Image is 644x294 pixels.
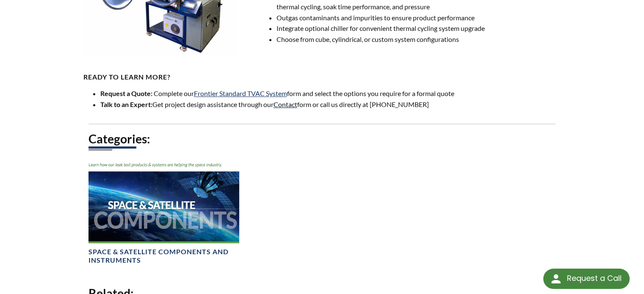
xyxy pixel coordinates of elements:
[88,247,239,265] h4: Space & Satellite Components and Instruments
[274,100,297,108] a: Contact
[297,100,429,108] span: form or call us directly at [PHONE_NUMBER]
[549,272,563,286] img: round button
[100,88,561,99] li: Complete our form and select the options you require for a formal quote
[100,89,152,97] strong: Request a Quote:
[88,131,556,147] h2: Categories:
[83,73,171,81] strong: Ready to learn more?
[567,269,621,288] div: Request a Call
[152,100,274,108] span: Get project design assistance through our
[276,12,561,23] li: Outgas contaminants and impurities to ensure product performance
[276,34,561,45] li: Choose from cube, cylindrical, or custom system configurations
[100,100,152,108] strong: Talk to an Expert:
[543,269,630,289] div: Request a Call
[194,89,287,97] a: Frontier Standard TVAC System
[88,159,239,265] a: Space & Satellite bannerSpace & Satellite Components and Instruments
[276,23,561,34] li: Integrate optional chiller for convenient thermal cycling system upgrade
